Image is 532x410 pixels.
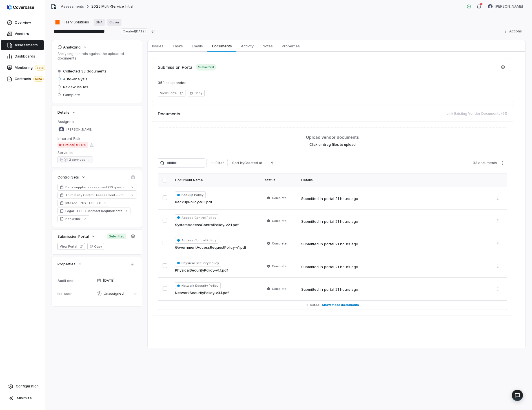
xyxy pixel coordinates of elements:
[65,201,101,205] span: Infosec - NIST CSF 2.0
[335,264,358,270] div: 21 hours ago
[57,142,88,148] span: Critical | 92.0%
[488,4,493,9] img: Amanda Pettenati avatar
[301,196,358,202] div: Submitted in portal
[57,200,109,206] a: Infosec - NIST CSF 2.0
[59,127,64,132] img: David Gold avatar
[270,161,274,165] svg: Ascending
[301,219,358,224] div: Submitted in portal
[35,65,45,70] span: beta
[15,76,44,82] span: Contracts
[335,196,358,202] div: 21 hours ago
[473,161,497,165] span: 33 documents
[63,84,88,89] span: Review issues
[57,175,79,180] span: Control Sets
[495,4,523,9] span: [PERSON_NAME]
[56,231,97,241] button: Submission Portal
[57,110,69,115] span: Details
[56,172,87,182] button: Control Sets
[53,17,91,27] button: https://fiserv.com/en.html/Fiserv Solutions
[335,241,358,247] div: 21 hours ago
[175,237,218,244] span: Access Control Policy
[1,29,44,39] a: Vendors
[15,54,35,59] span: Dashboards
[175,260,221,266] span: Physical Security Policy
[57,234,89,239] span: Submission Portal
[87,243,104,250] button: Copy
[493,239,502,248] button: More actions
[63,20,89,25] span: Fiserv Solutions
[15,20,31,25] span: Overview
[306,134,359,140] span: Upload vendor documents
[158,301,507,310] button: 1 -5of33• Show more documents
[175,290,229,296] a: NetworkSecurityPolicy-v3.1.pdf
[158,111,180,117] span: Documents
[158,81,507,85] span: 35 files uploaded
[158,64,194,70] span: Submission Portal
[175,268,228,273] a: PhysicalSecurityPolicy-v1.1.pdf
[57,192,136,199] a: Third Party Control Assessment - Enterprise
[272,241,287,246] span: Complete
[309,142,356,147] label: Click or drag files to upload
[56,107,78,117] button: Details
[57,136,136,141] dt: Inherent Risk
[33,76,44,82] span: beta
[1,63,44,73] a: Monitoringbeta
[57,292,95,296] div: tss-user
[216,161,224,165] span: Filter
[175,191,206,198] span: Backup Policy
[301,264,358,270] div: Submitted in portal
[1,17,44,28] a: Overview
[267,159,278,167] button: Ascending
[175,214,218,221] span: Access Control Policy
[148,26,158,36] button: Copy link
[91,4,133,9] span: 2025 Multi-Service Initial
[498,159,507,167] button: More actions
[175,222,239,228] a: SystemAccessControlPolicy-v2.1.pdf
[66,127,92,132] span: [PERSON_NAME]
[1,51,44,61] a: Dashboards
[57,119,136,124] dt: Assignee
[301,178,487,182] div: Details
[175,282,221,289] span: Network Security Policy
[150,42,166,50] span: Issues
[57,150,136,155] dt: Services
[229,159,265,167] button: Sort byCreated at
[322,303,359,307] span: Show more documents
[272,219,287,223] span: Complete
[301,287,358,292] div: Submitted in portal
[15,43,38,47] span: Assessments
[206,159,228,167] button: Filter
[57,279,95,283] div: Audit end
[175,199,212,205] a: BackupPolicy-v1.1.pdf
[15,32,29,36] span: Vendors
[239,42,256,50] span: Activity
[95,275,139,286] button: [DATE]
[196,64,216,70] span: Submitted
[17,396,32,400] span: Minimize
[493,194,502,202] button: More actions
[16,384,39,389] span: Configuration
[65,193,128,197] span: Third Party Control Assessment - Enterprise
[502,27,525,36] button: Actions
[493,217,502,225] button: More actions
[272,264,287,268] span: Complete
[57,215,89,222] a: BankPlus1
[57,243,85,250] button: View Portal
[63,76,87,81] span: Auto-analysis
[65,217,81,221] span: BankPlus1
[175,245,246,250] a: GovernmentAccessRequestPolicy-v1.pdf
[57,45,81,50] div: Analyzing
[170,42,185,50] span: Tasks
[493,262,502,270] button: More actions
[1,40,44,50] a: Assessments
[65,209,123,213] span: Legal - FFIEC Contract Requirements
[190,42,205,50] span: Emails
[57,261,76,266] span: Properties
[104,291,124,296] span: Unassigned
[63,92,80,97] span: Complete
[272,286,287,291] span: Complete
[107,233,126,239] span: Submitted
[485,2,526,11] button: Amanda Pettenati avatar[PERSON_NAME]
[107,19,121,26] a: Clover
[103,278,114,283] span: [DATE]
